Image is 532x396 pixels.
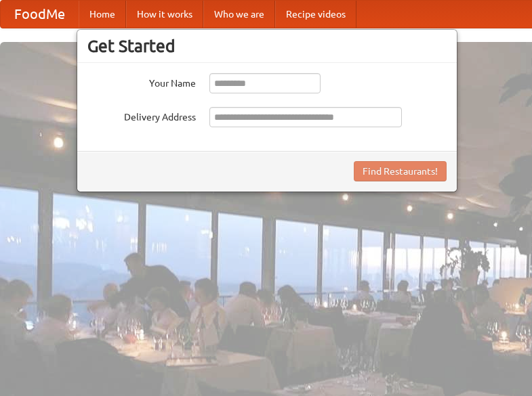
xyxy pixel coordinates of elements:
[87,107,196,124] label: Delivery Address
[203,1,275,28] a: Who we are
[79,1,126,28] a: Home
[87,36,447,56] h3: Get Started
[354,161,447,181] button: Find Restaurants!
[275,1,356,28] a: Recipe videos
[87,73,196,90] label: Your Name
[1,1,79,28] a: FoodMe
[126,1,203,28] a: How it works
